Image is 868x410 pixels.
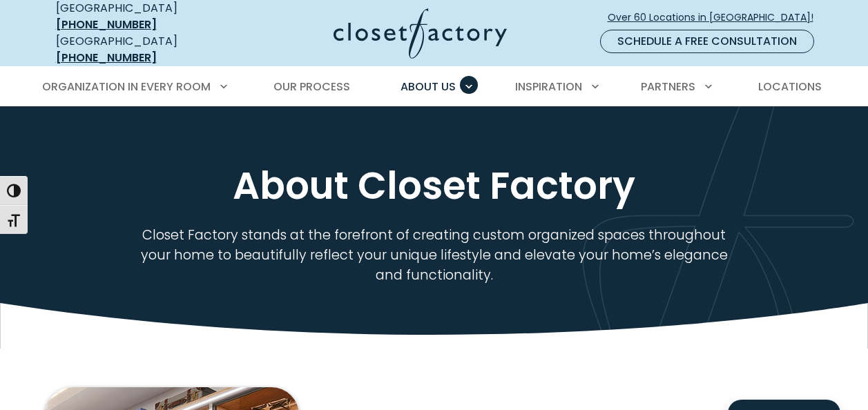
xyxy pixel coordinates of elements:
[401,79,456,95] span: About Us
[334,8,507,59] img: Closet Factory Logo
[118,225,751,285] p: Closet Factory stands at the forefront of creating custom organized spaces throughout your home t...
[608,10,824,25] span: Over 60 Locations in [GEOGRAPHIC_DATA]!
[53,163,816,209] h1: About Closet Factory
[641,79,695,95] span: Partners
[42,79,211,95] span: Organization in Every Room
[32,68,836,106] nav: Primary Menu
[56,50,157,66] a: [PHONE_NUMBER]
[600,30,814,53] a: Schedule a Free Consultation
[758,79,822,95] span: Locations
[515,79,582,95] span: Inspiration
[56,33,225,66] div: [GEOGRAPHIC_DATA]
[56,17,157,32] a: [PHONE_NUMBER]
[607,6,825,30] a: Over 60 Locations in [GEOGRAPHIC_DATA]!
[273,79,350,95] span: Our Process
